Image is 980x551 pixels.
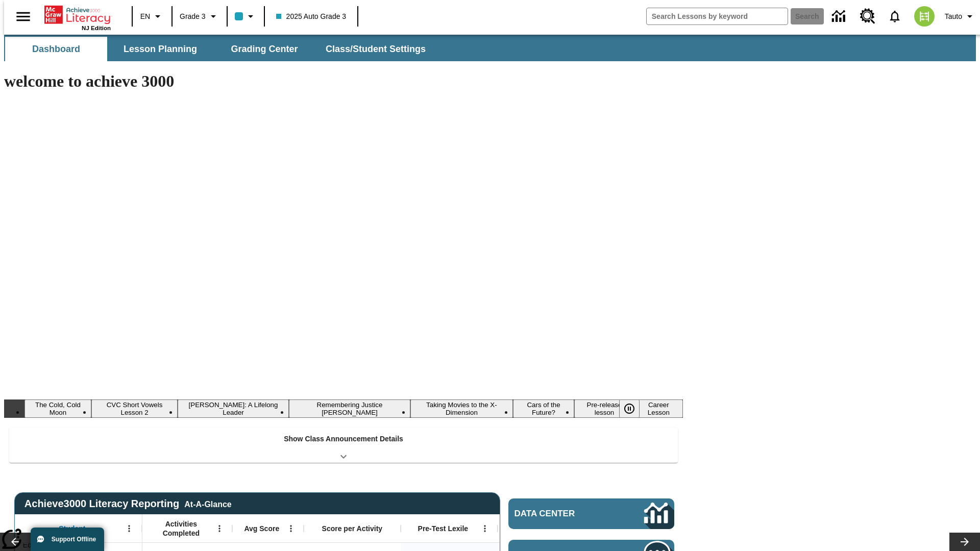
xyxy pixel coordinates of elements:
[514,509,610,519] span: Data Center
[289,399,410,418] button: Slide 4 Remembering Justice O'Connor
[184,498,231,509] div: At-A-Glance
[136,7,168,26] button: Language: EN, Select a language
[945,11,962,22] span: Tauto
[881,3,908,30] a: Notifications
[244,524,279,533] span: Avg Score
[178,399,289,418] button: Slide 3 Dianne Feinstein: A Lifelong Leader
[24,498,232,510] span: Achieve3000 Literacy Reporting
[213,37,315,61] button: Grading Center
[634,399,683,418] button: Slide 8 Career Lesson
[949,533,980,551] button: Lesson carousel, Next
[4,35,976,61] div: SubNavbar
[9,428,678,463] div: Show Class Announcement Details
[44,5,111,25] a: Home
[619,399,640,418] button: Pause
[619,399,650,418] div: Pause
[5,37,107,61] button: Dashboard
[914,6,935,27] img: avatar image
[24,399,91,418] button: Slide 1 The Cold, Cold Moon
[176,7,224,26] button: Grade: Grade 3, Select a grade
[140,11,150,22] span: EN
[410,399,513,418] button: Slide 5 Taking Movies to the X-Dimension
[283,521,299,536] button: Open Menu
[109,37,211,61] button: Lesson Planning
[908,3,941,30] button: Select a new avatar
[52,536,96,543] span: Support Offline
[477,521,493,536] button: Open Menu
[276,11,347,22] span: 2025 Auto Grade 3
[941,7,980,26] button: Profile/Settings
[418,524,469,533] span: Pre-Test Lexile
[826,3,854,31] a: Data Center
[8,2,38,32] button: Open side menu
[317,37,434,61] button: Class/Student Settings
[44,4,111,31] div: Home
[59,524,85,533] span: Student
[180,11,206,22] span: Grade 3
[4,37,435,61] div: SubNavbar
[574,399,634,418] button: Slide 7 Pre-release lesson
[322,524,383,533] span: Score per Activity
[508,498,674,529] a: Data Center
[91,399,178,418] button: Slide 2 CVC Short Vowels Lesson 2
[513,399,575,418] button: Slide 6 Cars of the Future?
[231,7,261,26] button: Class color is light blue. Change class color
[854,3,881,30] a: Resource Center, Will open in new tab
[148,519,215,538] span: Activities Completed
[212,521,227,536] button: Open Menu
[31,528,104,551] button: Support Offline
[284,434,403,444] p: Show Class Announcement Details
[647,8,788,24] input: search field
[121,521,137,536] button: Open Menu
[82,25,111,31] span: NJ Edition
[4,72,683,91] h1: welcome to achieve 3000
